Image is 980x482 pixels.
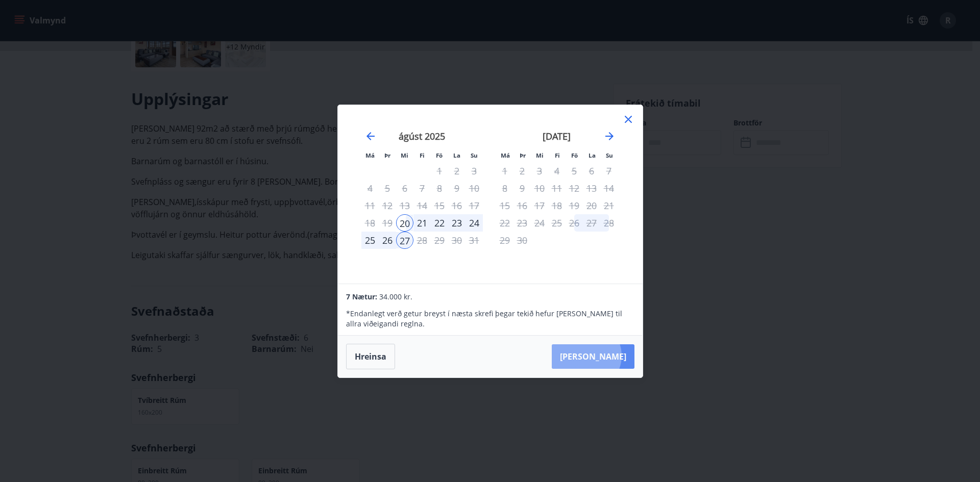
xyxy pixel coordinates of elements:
[566,197,583,214] td: Not available. föstudagur, 19. september 2025
[501,151,510,159] small: Má
[513,197,531,214] td: Choose þriðjudagur, 16. september 2025 as your check-in date. It’s available.
[600,180,618,197] td: Choose sunnudagur, 14. september 2025 as your check-in date. It’s available.
[396,197,413,214] td: Not available. miðvikudagur, 13. ágúst 2025
[396,180,413,197] td: Not available. miðvikudagur, 6. ágúst 2025
[496,214,513,232] td: Choose mánudagur, 22. september 2025 as your check-in date. It’s available.
[379,232,396,249] td: Selected. þriðjudagur, 26. ágúst 2025
[361,197,379,214] td: Not available. mánudagur, 11. ágúst 2025
[399,130,445,142] strong: ágúst 2025
[431,214,448,232] td: Selected. föstudagur, 22. ágúst 2025
[396,214,413,232] td: Selected as start date. miðvikudagur, 20. ágúst 2025
[496,162,513,180] td: Choose mánudagur, 1. september 2025 as your check-in date. It’s available.
[413,214,431,232] div: 21
[548,180,566,197] td: Choose fimmtudagur, 11. september 2025 as your check-in date. It’s available.
[431,162,448,180] td: Not available. föstudagur, 1. ágúst 2025
[600,197,618,214] td: Choose sunnudagur, 21. september 2025 as your check-in date. It’s available.
[379,292,412,301] span: 34.000 kr.
[379,180,396,197] td: Not available. þriðjudagur, 5. ágúst 2025
[603,130,616,142] div: Move forward to switch to the next month.
[448,197,465,214] td: Not available. laugardagur, 16. ágúst 2025
[589,151,596,159] small: La
[346,292,377,301] span: 7 Nætur:
[413,214,431,232] td: Selected. fimmtudagur, 21. ágúst 2025
[496,180,513,197] td: Choose mánudagur, 8. september 2025 as your check-in date. It’s available.
[513,232,531,249] td: Choose þriðjudagur, 30. september 2025 as your check-in date. It’s available.
[361,180,379,197] td: Not available. mánudagur, 4. ágúst 2025
[465,214,483,232] div: 24
[361,232,379,249] td: Selected. mánudagur, 25. ágúst 2025
[465,197,483,214] td: Not available. sunnudagur, 17. ágúst 2025
[465,214,483,232] td: Selected. sunnudagur, 24. ágúst 2025
[346,344,395,369] button: Hreinsa
[413,232,431,249] td: Choose fimmtudagur, 28. ágúst 2025 as your check-in date. It’s available.
[346,309,634,329] p: * Endanlegt verð getur breyst í næsta skrefi þegar tekið hefur [PERSON_NAME] til allra viðeigandi...
[420,151,425,159] small: Fi
[513,180,531,197] td: Choose þriðjudagur, 9. september 2025 as your check-in date. It’s available.
[548,197,566,214] td: Choose fimmtudagur, 18. september 2025 as your check-in date. It’s available.
[379,214,396,232] td: Not available. þriðjudagur, 19. ágúst 2025
[513,162,531,180] td: Not available. þriðjudagur, 2. september 2025
[413,197,431,214] td: Not available. fimmtudagur, 14. ágúst 2025
[496,232,513,249] td: Choose mánudagur, 29. september 2025 as your check-in date. It’s available.
[583,197,600,214] td: Not available. laugardagur, 20. september 2025
[350,117,630,271] div: Calendar
[365,151,375,159] small: Má
[413,180,431,197] td: Not available. fimmtudagur, 7. ágúst 2025
[513,214,531,232] td: Choose þriðjudagur, 23. september 2025 as your check-in date. It’s available.
[531,197,548,214] td: Choose miðvikudagur, 17. september 2025 as your check-in date. It’s available.
[396,232,413,249] div: 27
[531,162,548,180] td: Not available. miðvikudagur, 3. september 2025
[361,232,379,249] div: 25
[583,180,600,197] td: Not available. laugardagur, 13. september 2025
[496,197,513,214] td: Choose mánudagur, 15. september 2025 as your check-in date. It’s available.
[431,214,448,232] div: 22
[566,180,583,197] td: Choose föstudagur, 12. september 2025 as your check-in date. It’s available.
[583,162,600,180] td: Not available. laugardagur, 6. september 2025
[396,232,413,249] td: Selected as end date. miðvikudagur, 27. ágúst 2025
[471,151,478,159] small: Su
[436,151,443,159] small: Fö
[531,214,548,232] td: Choose miðvikudagur, 24. september 2025 as your check-in date. It’s available.
[571,151,578,159] small: Fö
[555,151,560,159] small: Fi
[448,214,465,232] div: 23
[566,214,583,232] td: Choose föstudagur, 26. september 2025 as your check-in date. It’s available.
[465,232,483,249] td: Choose sunnudagur, 31. ágúst 2025 as your check-in date. It’s available.
[448,214,465,232] td: Selected. laugardagur, 23. ágúst 2025
[379,232,396,249] div: 26
[361,214,379,232] td: Not available. mánudagur, 18. ágúst 2025
[548,162,566,180] td: Not available. fimmtudagur, 4. september 2025
[448,180,465,197] td: Not available. laugardagur, 9. ágúst 2025
[379,197,396,214] td: Not available. þriðjudagur, 12. ágúst 2025
[384,151,390,159] small: Þr
[600,214,618,232] td: Choose sunnudagur, 28. september 2025 as your check-in date. It’s available.
[396,214,413,232] div: Aðeins innritun í boði
[606,151,613,159] small: Su
[465,180,483,197] td: Not available. sunnudagur, 10. ágúst 2025
[465,162,483,180] td: Not available. sunnudagur, 3. ágúst 2025
[566,162,583,180] td: Not available. föstudagur, 5. september 2025
[401,151,408,159] small: Mi
[548,214,566,232] td: Choose fimmtudagur, 25. september 2025 as your check-in date. It’s available.
[600,162,618,180] td: Choose sunnudagur, 7. september 2025 as your check-in date. It’s available.
[543,130,571,142] strong: [DATE]
[520,151,526,159] small: Þr
[431,197,448,214] td: Not available. föstudagur, 15. ágúst 2025
[552,344,634,369] button: [PERSON_NAME]
[531,180,548,197] td: Choose miðvikudagur, 10. september 2025 as your check-in date. It’s available.
[364,130,377,142] div: Move backward to switch to the previous month.
[431,180,448,197] td: Not available. föstudagur, 8. ágúst 2025
[583,214,600,232] td: Choose laugardagur, 27. september 2025 as your check-in date. It’s available.
[536,151,544,159] small: Mi
[453,151,460,159] small: La
[448,162,465,180] td: Not available. laugardagur, 2. ágúst 2025
[448,232,465,249] td: Not available. laugardagur, 30. ágúst 2025
[431,232,448,249] td: Choose föstudagur, 29. ágúst 2025 as your check-in date. It’s available.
